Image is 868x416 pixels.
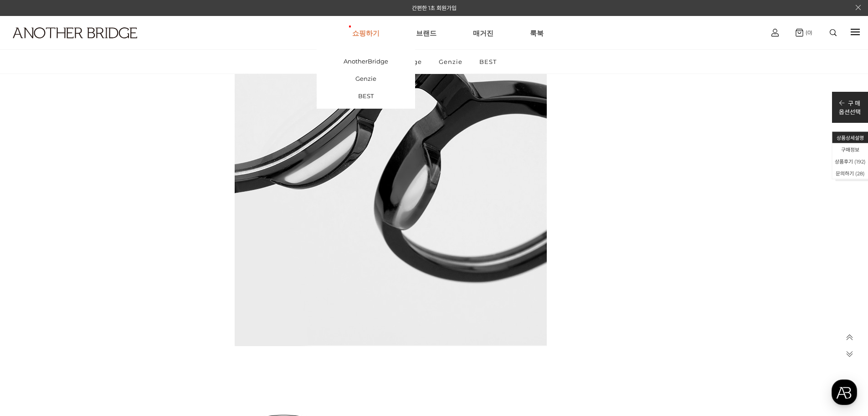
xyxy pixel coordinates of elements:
[530,16,544,49] a: 룩북
[141,303,152,311] span: 설정
[856,158,864,165] span: 192
[796,29,803,37] img: cart
[472,50,504,74] a: BEST
[830,29,837,36] img: search
[317,53,415,70] a: AnotherBridge
[416,16,437,49] a: 브랜드
[5,27,135,61] a: logo
[317,70,415,87] a: Genzie
[13,27,137,38] img: logo
[317,87,415,105] a: BEST
[118,290,175,312] a: 설정
[352,16,380,49] a: 쇼핑하기
[3,290,60,312] a: 홈
[473,16,493,49] a: 매거진
[29,303,34,311] span: 홈
[803,29,812,36] span: (0)
[796,29,812,37] a: (0)
[839,107,861,116] p: 옵션선택
[839,99,861,107] p: 구 매
[412,5,457,11] a: 간편한 1초 회원가입
[60,290,118,312] a: 대화
[771,29,779,37] img: cart
[431,50,470,74] a: Genzie
[83,304,94,311] span: 대화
